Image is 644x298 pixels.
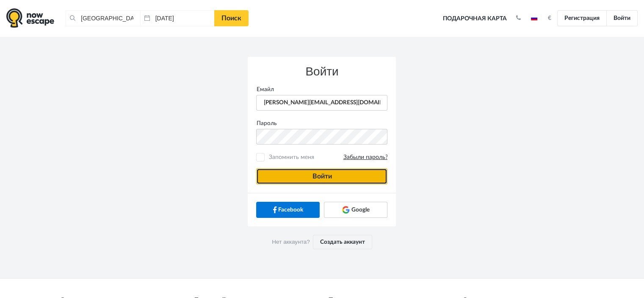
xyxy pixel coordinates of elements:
[313,235,372,249] a: Создать аккаунт
[256,65,387,78] h3: Войти
[440,9,510,28] a: Подарочная карта
[548,15,551,21] strong: €
[266,153,387,162] span: Запомнить меня
[256,168,387,184] button: Войти
[531,16,537,20] img: ru.jpg
[544,14,556,22] button: €
[250,119,394,128] label: Пароль
[278,206,303,214] span: Facebook
[343,153,387,162] a: Забыли пароль?
[258,155,263,160] input: Запомнить меняЗабыли пароль?
[324,202,387,218] a: Google
[248,226,396,258] div: Нет аккаунта?
[140,10,215,26] input: Дата
[250,85,394,94] label: Емайл
[557,10,607,26] a: Регистрация
[351,206,369,214] span: Google
[66,10,140,26] input: Город или название квеста
[606,10,638,26] a: Войти
[214,10,249,26] a: Поиск
[6,8,54,28] img: logo
[256,202,320,218] a: Facebook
